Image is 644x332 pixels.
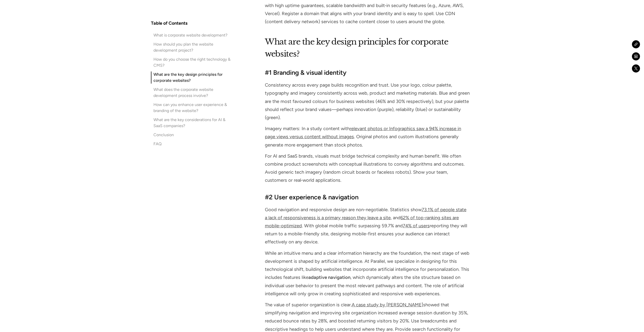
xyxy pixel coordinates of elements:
p: Good navigation and responsive design are non-negotiable. Statistics show , and . With global mob... [265,206,470,246]
h3: #2 User experience & navigation [265,193,470,202]
h2: What are the key design principles for corporate websites? [265,36,470,60]
div: What are the key considerations for AI & SaaS companies? [153,117,230,129]
a: How can you enhance user experience & branding of the website? [151,102,230,114]
a: How do you choose the right technology & CMS? [151,56,230,68]
div: FAQ [153,141,162,147]
a: FAQ [151,141,230,147]
a: What does the corporate website development process involve? [151,87,230,99]
div: How should you plan the website development project? [153,41,230,53]
p: Imagery matters: In a study content with . Original photos and custom illustrations generally gen... [265,125,470,149]
div: What does the corporate website development process involve? [153,87,230,99]
a: relevant photos or Infographics saw a 94% increase in page views versus content without images [265,126,461,139]
strong: adaptive navigation [308,275,350,280]
a: What is corporate website development? [151,32,230,38]
div: What is corporate website development? [153,32,227,38]
a: A case study by [PERSON_NAME] [352,302,423,308]
a: 74% of users [403,223,430,229]
div: Conclusion [153,132,174,138]
p: Consistency across every page builds recognition and trust. Use your logo, colour palette, typogr... [265,81,470,122]
p: While an intuitive menu and a clear information hierarchy are the foundation, the next stage of w... [265,249,470,298]
a: What are the key design principles for corporate websites? [151,71,230,84]
div: How can you enhance user experience & branding of the website? [153,102,230,114]
h4: Table of Contents [151,20,187,26]
h3: #1 Branding & visual identity [265,68,470,77]
a: 73.1% of people state a lack of responsiveness is a primary reason they leave a site [265,207,466,220]
div: How do you choose the right technology & CMS? [153,56,230,68]
a: Conclusion [151,132,230,138]
a: How should you plan the website development project? [151,41,230,53]
p: For AI and SaaS brands, visuals must bridge technical complexity and human benefit. We often comb... [265,152,470,185]
a: What are the key considerations for AI & SaaS companies? [151,117,230,129]
div: What are the key design principles for corporate websites? [153,71,230,84]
